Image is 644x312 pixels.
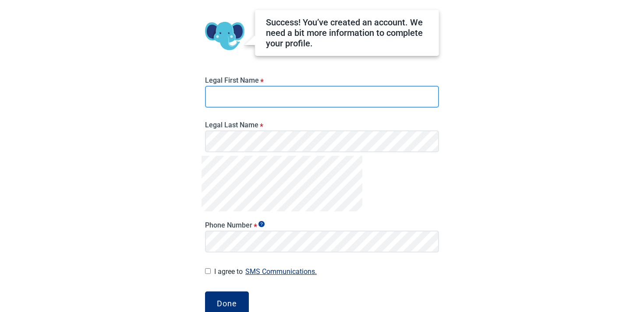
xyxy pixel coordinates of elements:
[205,17,244,56] img: Koda Elephant
[214,266,439,277] label: I agree to
[205,76,439,84] label: Legal First Name
[217,299,237,308] div: Done
[205,121,439,129] label: Legal Last Name
[258,221,265,227] span: Show tooltip
[243,266,319,277] button: I agree to
[266,17,428,49] div: Success! You’ve created an account. We need a bit more information to complete your profile.
[205,221,439,229] label: Phone Number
